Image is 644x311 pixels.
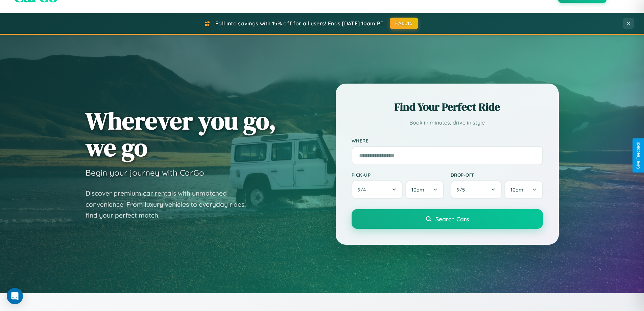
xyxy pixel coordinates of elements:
button: 9/5 [451,180,502,199]
button: 10am [504,180,543,199]
h1: Wherever you go, we go [86,107,276,161]
div: Open Intercom Messenger [7,288,23,304]
label: Where [352,138,543,143]
span: Search Cars [435,215,469,223]
span: Fall into savings with 15% off for all users! Ends [DATE] 10am PT. [215,20,385,27]
h2: Find Your Perfect Ride [352,99,543,114]
span: 10am [510,186,523,193]
button: 9/4 [352,180,403,199]
span: 10am [411,186,424,193]
h3: Begin your journey with CarGo [86,168,204,178]
label: Drop-off [451,172,543,178]
button: 10am [405,180,444,199]
div: Give Feedback [636,142,641,169]
p: Discover premium car rentals with unmatched convenience. From luxury vehicles to everyday rides, ... [86,188,255,221]
span: 9 / 4 [358,186,369,193]
button: FALL15 [390,18,418,29]
button: Search Cars [352,209,543,229]
p: Book in minutes, drive in style [352,118,543,128]
span: 9 / 5 [457,186,468,193]
label: Pick-up [352,172,444,178]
